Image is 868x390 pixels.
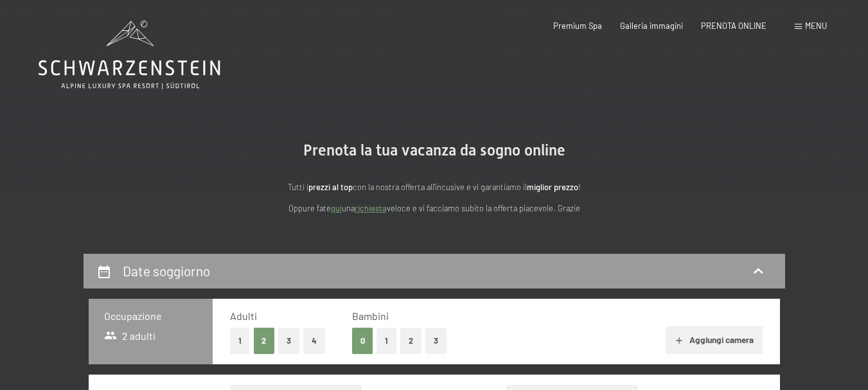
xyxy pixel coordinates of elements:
[352,328,373,354] button: 0
[620,21,683,31] a: Galleria immagini
[701,21,766,31] a: PRENOTA ONLINE
[352,310,389,322] span: Bambini
[177,202,691,215] p: Oppure fate una veloce e vi facciamo subito la offerta piacevole. Grazie
[230,328,250,354] button: 1
[303,328,325,354] button: 4
[331,203,342,213] a: quì
[230,310,257,322] span: Adulti
[278,328,299,354] button: 3
[355,203,387,213] a: richiesta
[303,141,565,159] span: Prenota la tua vacanza da sogno online
[425,328,447,354] button: 3
[666,326,763,355] button: Aggiungi camera
[527,182,578,192] strong: miglior prezzo
[376,328,396,354] button: 1
[104,329,156,343] span: 2 adulti
[177,181,691,193] p: Tutti i con la nostra offerta all'incusive e vi garantiamo il !
[400,328,421,354] button: 2
[805,21,827,31] span: Menu
[104,309,198,323] h3: Occupazione
[254,328,275,354] button: 2
[310,226,407,238] span: Consenso marketing*
[123,263,210,279] h2: Date soggiorno
[308,182,353,192] strong: prezzi al top
[553,21,602,31] a: Premium Spa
